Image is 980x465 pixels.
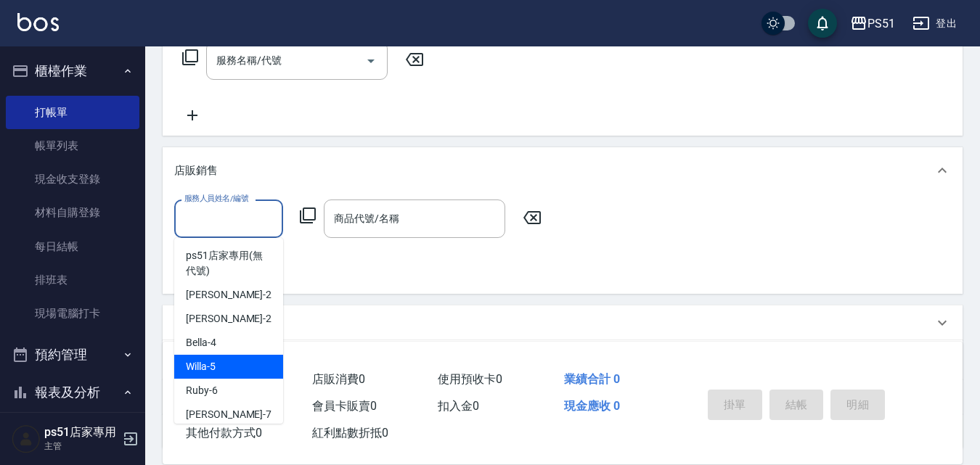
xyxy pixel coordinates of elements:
[186,359,216,374] span: Willa -5
[163,340,963,379] div: 使用預收卡x5
[186,383,218,398] span: Ruby -6
[6,230,139,263] a: 每日結帳
[312,372,365,386] span: 店販消費 0
[564,399,620,413] span: 現金應收 0
[184,193,248,204] label: 服務人員姓名/編號
[6,297,139,330] a: 現場電腦打卡
[6,129,139,162] a: 帳單列表
[6,52,139,90] button: 櫃檯作業
[312,399,377,413] span: 會員卡販賣 0
[186,335,216,350] span: Bella -4
[6,336,139,374] button: 預約管理
[6,162,139,196] a: 現金收支登錄
[44,440,118,453] p: 主管
[6,96,139,129] a: 打帳單
[174,163,218,178] p: 店販銷售
[438,399,479,413] span: 扣入金 0
[186,426,262,440] span: 其他付款方式 0
[163,147,963,194] div: 店販銷售
[17,13,59,31] img: Logo
[12,424,41,453] img: Person
[186,407,271,422] span: [PERSON_NAME] -7
[907,10,963,37] button: 登出
[564,372,620,386] span: 業績合計 0
[44,425,118,440] h5: ps51店家專用
[359,49,383,73] button: Open
[163,305,963,340] div: 預收卡販賣
[438,372,502,386] span: 使用預收卡 0
[312,426,388,440] span: 紅利點數折抵 0
[6,196,139,229] a: 材料自購登錄
[186,248,271,279] span: ps51店家專用 (無代號)
[844,9,901,38] button: PS51
[186,287,271,303] span: [PERSON_NAME] -2
[186,311,271,326] span: [PERSON_NAME] -2
[6,263,139,297] a: 排班表
[6,374,139,411] button: 報表及分析
[808,9,837,38] button: save
[867,15,895,33] div: PS51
